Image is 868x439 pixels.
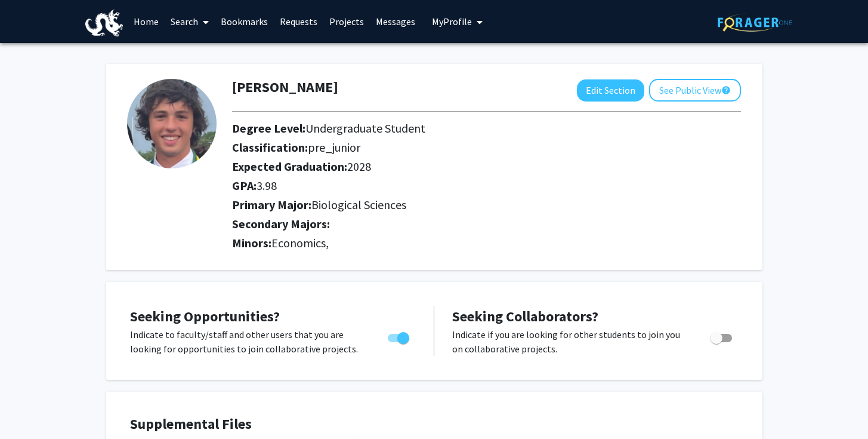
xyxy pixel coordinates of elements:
[232,121,741,136] h2: Degree Level:
[232,179,741,193] h2: GPA:
[311,197,406,212] span: Biological Sciences
[165,1,215,42] a: Search
[649,79,741,102] button: See Public View
[232,79,338,96] h1: [PERSON_NAME]
[274,1,323,42] a: Requests
[271,235,329,250] span: Economics,
[305,121,425,136] span: Undergraduate Student
[232,217,741,231] h2: Secondary Majors:
[452,307,598,326] span: Seeking Collaborators?
[347,159,371,174] span: 2028
[232,140,741,155] h2: Classification:
[323,1,370,42] a: Projects
[383,327,416,345] div: Toggle
[718,13,792,32] img: ForagerOne Logo
[706,327,739,345] div: Toggle
[130,416,739,433] h4: Supplemental Files
[232,236,741,250] h2: Minors:
[128,1,165,42] a: Home
[432,16,472,27] span: My Profile
[370,1,421,42] a: Messages
[215,1,274,42] a: Bookmarks
[232,159,741,174] h2: Expected Graduation:
[130,307,280,326] span: Seeking Opportunities?
[308,140,360,155] span: pre_junior
[577,79,644,102] button: Edit Section
[232,198,741,212] h2: Primary Major:
[452,327,688,356] p: Indicate if you are looking for other students to join you on collaborative projects.
[127,79,217,168] img: Profile Picture
[85,10,123,36] img: Drexel University Logo
[130,327,365,356] p: Indicate to faculty/staff and other users that you are looking for opportunities to join collabor...
[257,178,277,193] span: 3.98
[721,83,731,97] mat-icon: help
